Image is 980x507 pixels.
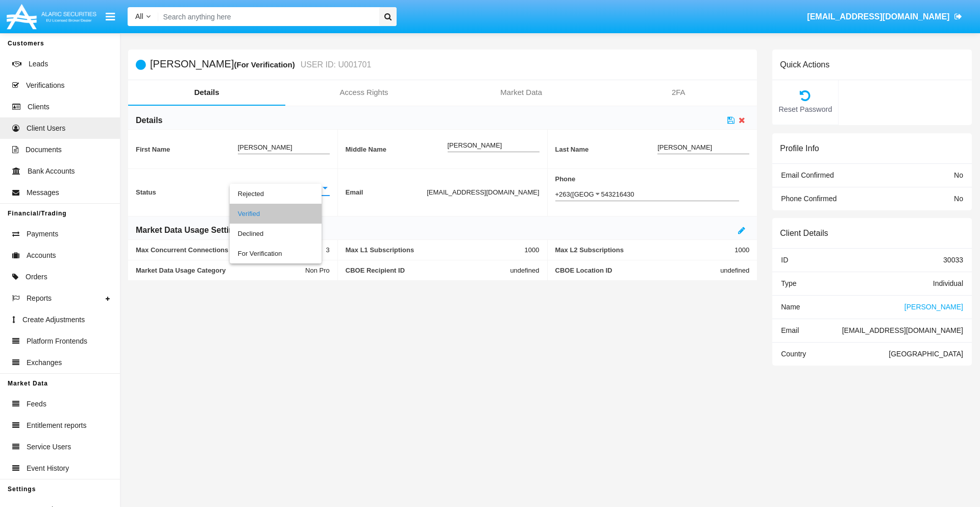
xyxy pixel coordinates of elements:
[158,7,376,26] input: Search
[734,246,749,254] span: 1000
[780,60,829,69] h6: Quick Actions
[27,336,87,347] span: Platform Frontends
[933,279,963,287] span: Individual
[136,225,243,236] h6: Market Data Usage Settings
[525,246,540,254] span: 1000
[27,399,46,409] span: Feeds
[5,2,98,32] img: Logo image
[28,166,75,177] span: Bank Accounts
[889,350,963,358] span: [GEOGRAPHIC_DATA]
[298,61,372,69] small: USER ID: U001701
[781,195,837,203] span: Phone Confirmed
[285,80,443,105] a: Access Rights
[904,303,963,311] span: [PERSON_NAME]
[720,267,749,274] span: undefined
[27,293,52,304] span: Reports
[780,143,819,153] h6: Profile Info
[27,420,87,431] span: Entitlement reports
[305,267,330,274] span: Non Pro
[346,246,525,254] span: Max L1 Subscriptions
[26,144,62,155] span: Documents
[27,442,71,452] span: Service Users
[954,171,963,179] span: No
[781,350,806,358] span: Country
[427,188,539,196] span: [EMAIL_ADDRESS][DOMAIN_NAME]
[954,195,963,203] span: No
[510,267,539,274] span: undefined
[234,59,298,70] div: (For Verification)
[326,246,330,254] span: 3
[781,326,799,334] span: Email
[600,80,757,105] a: 2FA
[781,171,834,179] span: Email Confirmed
[28,102,50,112] span: Clients
[27,463,69,474] span: Event History
[238,184,260,192] span: Verified
[136,267,305,274] span: Market Data Usage Category
[27,357,62,368] span: Exchanges
[27,187,59,198] span: Messages
[346,188,427,196] span: Email
[555,175,750,183] span: Phone
[136,188,238,196] span: Status
[555,146,658,153] span: Last Name
[29,59,48,69] span: Leads
[27,250,56,261] span: Accounts
[26,272,47,282] span: Orders
[780,228,828,238] h6: Client Details
[150,59,371,70] h5: [PERSON_NAME]
[842,326,963,334] span: [EMAIL_ADDRESS][DOMAIN_NAME]
[943,256,963,264] span: 30033
[555,267,721,274] span: CBOE Location ID
[128,80,285,105] a: Details
[27,123,65,134] span: Client Users
[136,246,326,254] span: Max Concurrent Connections
[807,12,949,21] span: [EMAIL_ADDRESS][DOMAIN_NAME]
[346,146,448,153] span: Middle Name
[781,256,788,264] span: ID
[781,279,796,287] span: Type
[136,115,162,126] h6: Details
[136,146,238,153] span: First Name
[346,267,510,274] span: CBOE Recipient ID
[128,11,158,22] a: All
[777,104,833,115] span: Reset Password
[22,315,85,325] span: Create Adjustments
[135,12,143,20] span: All
[26,80,64,91] span: Verifications
[555,246,735,254] span: Max L2 Subscriptions
[802,3,967,31] a: [EMAIL_ADDRESS][DOMAIN_NAME]
[443,80,600,105] a: Market Data
[781,303,800,311] span: Name
[27,229,58,239] span: Payments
